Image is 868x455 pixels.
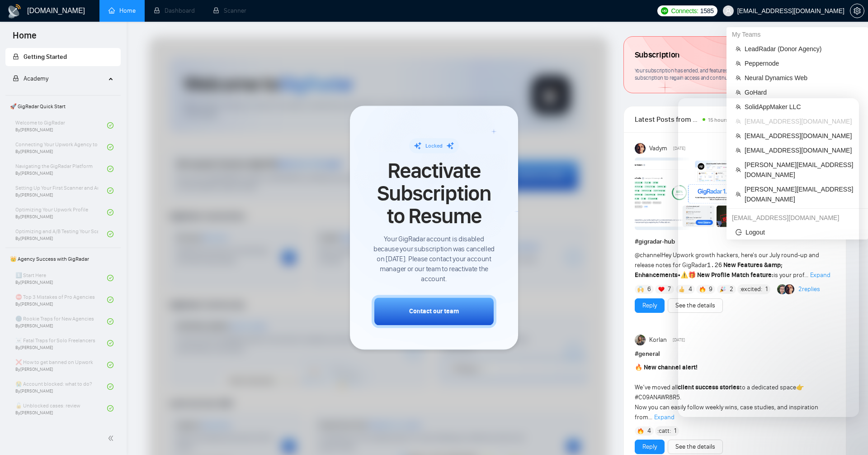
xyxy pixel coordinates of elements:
img: Vadym [635,143,646,154]
iframe: Intercom live chat [837,424,859,446]
span: check-circle [107,231,113,237]
span: @channel [635,251,661,259]
span: check-circle [107,166,113,172]
span: 4 [647,426,651,436]
span: Latest Posts from the GigRadar Community [635,114,700,125]
span: check-circle [107,297,113,303]
div: My Teams [726,27,868,42]
img: upwork-logo.png [661,7,668,14]
span: check-circle [107,318,113,325]
button: See the details [668,298,723,313]
span: [DATE] [673,144,685,153]
a: Reply [642,442,657,452]
span: double-left [108,434,117,443]
span: team [736,75,741,81]
button: Reply [635,440,665,454]
span: check-circle [107,144,113,150]
span: 👑 Agency Success with GigRadar [6,250,120,268]
span: setting [850,7,864,14]
span: LeadRadar (Donor Agency) [745,44,859,54]
a: Reply [642,301,657,311]
a: See the details [675,442,715,452]
span: check-circle [107,275,113,281]
span: Korlan [649,335,667,345]
strong: New Features &amp; Enhancements [635,261,783,279]
span: GoHard [745,87,859,97]
button: Contact our team [372,295,496,328]
span: team [736,90,741,95]
span: user [725,8,731,14]
img: 🙌 [637,286,644,292]
span: check-circle [107,405,113,412]
a: homeHome [108,7,136,14]
img: Korlan [635,335,646,345]
img: ❤️ [658,286,665,292]
span: Locked [425,143,443,149]
strong: New channel alert! [644,364,698,371]
span: Peppernode [745,58,859,68]
a: setting [850,7,864,14]
span: #C09ANAWR8R5 [635,393,680,401]
span: Your subscription has ended, and features are no longer available. You can renew subscription to ... [635,67,811,81]
div: Contact our team [409,307,459,316]
button: See the details [668,440,723,454]
span: We’ve moved all to a dedicated space . Now you can easily follow weekly wins, case studies, and i... [635,364,818,421]
h1: # gigradar-hub [635,237,835,247]
span: 1 [674,426,676,436]
li: Getting Started [5,48,121,66]
span: lock [13,75,19,81]
a: See the details [675,301,715,311]
img: 🔥 [637,428,644,434]
span: 🚀 GigRadar Quick Start [6,97,120,115]
span: Academy [24,75,48,82]
span: Your GigRadar account is disabled because your subscription was cancelled on [DATE]. Please conta... [372,234,496,284]
span: :catt: [657,426,671,436]
span: check-circle [107,340,113,346]
span: Home [5,29,44,48]
strong: client success stories [678,383,740,391]
span: Expand [654,413,675,421]
h1: # general [635,349,835,359]
span: team [736,46,741,52]
button: setting [850,4,864,18]
span: Getting Started [24,53,67,61]
span: Subscription [635,48,679,63]
span: Reactivate Subscription to Resume [372,159,496,228]
img: logo [7,4,22,19]
span: check-circle [107,209,113,216]
iframe: Intercom live chat [678,98,859,417]
span: Academy [13,75,48,82]
span: Connects: [671,6,698,16]
span: Vadym [649,144,667,153]
span: 1585 [700,6,714,16]
img: F09AC4U7ATU-image.png [635,158,743,230]
span: 6 [647,285,651,294]
span: Neural Dynamics Web [745,73,859,83]
span: [DATE] [673,336,685,344]
span: 7 [668,285,671,294]
span: check-circle [107,122,113,129]
span: team [736,61,741,66]
button: Reply [635,298,665,313]
span: Hey Upwork growth hackers, here's our July round-up and release notes for GigRadar • is your prof... [635,251,819,279]
span: 🔥 [635,364,642,371]
span: check-circle [107,383,113,390]
span: check-circle [107,187,113,194]
span: lock [13,53,19,60]
span: check-circle [107,362,113,368]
